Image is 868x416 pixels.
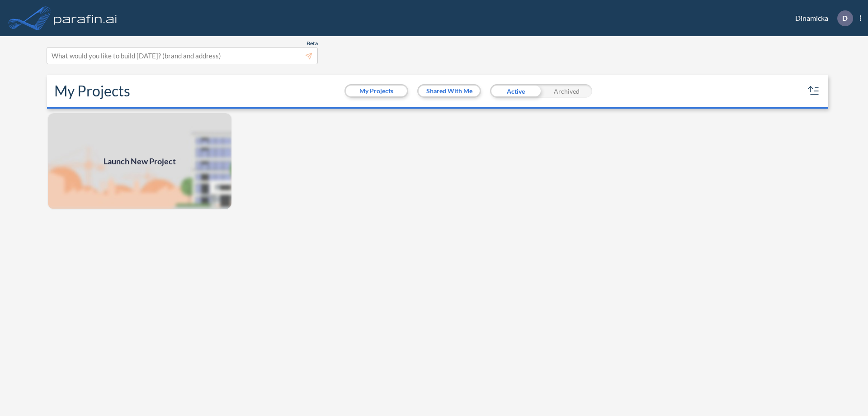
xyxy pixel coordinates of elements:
[346,86,407,96] button: My Projects
[47,112,232,210] a: Launch New Project
[47,112,232,210] img: add
[807,84,821,98] button: sort
[307,40,318,47] span: Beta
[54,82,130,100] h2: My Projects
[490,84,541,98] div: Active
[782,10,861,26] div: Dinamicka
[104,155,176,167] span: Launch New Project
[419,86,480,96] button: Shared With Me
[52,9,119,27] img: logo
[541,84,592,98] div: Archived
[842,14,848,22] p: D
